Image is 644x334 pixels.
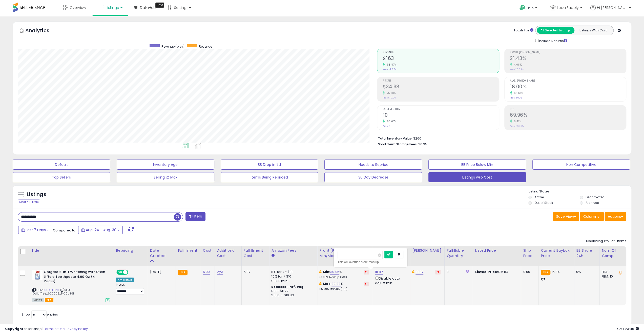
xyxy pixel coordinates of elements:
div: FBM: 10 [602,274,622,279]
span: | SKU: DollarTree_622025_5.00_391 [32,288,74,296]
div: This will override store markup [338,260,403,265]
a: 30.05 [330,269,339,274]
div: Ship Price [523,248,536,259]
div: Cost [203,248,213,253]
div: Disable auto adjust min [375,276,406,285]
div: ASIN: [32,270,110,302]
a: 5.00 [203,269,210,274]
label: Deactivated [586,195,605,199]
img: 41JhHzotq1L._SL40_.jpg [32,270,43,280]
span: Revenue (prev) [161,44,184,49]
i: Revert to store-level Max Markup [365,283,367,285]
i: This overrides the store level max markup for this listing [319,282,321,285]
small: Prev: 20.59% [510,68,524,71]
div: Fulfillment Cost [244,248,267,259]
span: Avg. Buybox Share [510,80,626,82]
div: BB Share 24h. [576,248,597,259]
label: Archived [586,201,599,205]
p: 115.09% Markup (ROI) [319,287,369,291]
small: FBA [178,270,187,275]
b: Total Inventory Value: [378,136,412,141]
div: Amazon AI [116,278,134,282]
b: Min: [323,269,330,274]
span: Help [527,6,534,10]
i: This overrides the store level min markup for this listing [319,270,321,273]
span: All listings currently available for purchase on Amazon [32,298,44,302]
button: BB Drop in 7d [221,160,318,170]
a: Hi [PERSON_NAME] [590,5,631,16]
h5: Analytics [25,27,59,35]
div: [DATE] [150,270,170,274]
div: seller snap | | [5,327,88,331]
div: 0 [447,270,469,274]
small: Amazon Fees. [271,253,274,258]
button: BB Price Below Min [428,160,526,170]
button: All Selected Listings [537,27,574,34]
div: Preset: [116,283,144,294]
div: Profit [PERSON_NAME] on Min/Max [319,248,371,259]
div: Totals For [514,28,533,33]
div: Additional Cost [217,248,239,259]
b: Max: [323,281,331,286]
b: Listed Price: [475,269,498,274]
div: FBA: 1 [602,270,622,274]
div: 5.37 [244,270,265,274]
button: Selling @ Max [117,172,214,182]
button: Last 7 Days [18,226,52,234]
div: 8% for <= $10 [271,270,313,274]
div: Displaying 1 to 1 of 1 items [586,239,626,244]
button: Top Sellers [13,172,110,182]
div: Num of Comp. [602,248,624,259]
a: Terms of Use [43,326,65,331]
label: Out of Stock [534,201,553,205]
div: Fulfillment [178,248,198,253]
span: Ordered Items [383,108,499,111]
div: Listed Price [475,248,519,253]
small: 63.64% [512,91,524,95]
div: % [319,282,369,291]
b: Short Term Storage Fees: [378,142,417,146]
h5: Listings [27,191,46,198]
div: % [319,270,369,279]
small: 5.47% [512,120,522,123]
span: OFF [128,270,136,274]
small: Prev: 11.00% [510,96,522,99]
h2: $34.98 [383,84,499,91]
span: Compared to: [53,228,76,233]
div: Fulfillable Quantity [447,248,471,259]
div: 0% [576,270,596,274]
div: Title [31,248,112,253]
small: Prev: $19.90 [383,96,396,99]
small: 75.78% [385,91,396,95]
button: Items Being Repriced [221,172,318,182]
span: Overview [70,5,86,10]
a: B001CIE8NE [43,288,59,292]
button: Listings w/o Cost [428,172,526,182]
button: Default [13,160,110,170]
a: 18.97 [416,269,423,274]
div: $0.30 min [271,279,313,283]
button: Inventory Age [117,160,214,170]
small: 4.08% [512,63,522,67]
label: Active [534,195,544,199]
strong: Copyright [5,326,24,331]
a: Help [515,1,542,16]
span: Hi [PERSON_NAME] [597,5,627,10]
b: Colgate 2-in-1 Whitening with Stain Lifters Toothpaste 4.60 Oz (4 Packs) [44,270,105,285]
a: N/A [217,269,223,274]
span: Show: entries [22,312,58,317]
div: [PERSON_NAME] [412,248,442,253]
a: 18.87 [375,269,383,274]
span: Last 7 Days [26,227,46,232]
small: 66.67% [385,120,396,123]
small: Prev: $96.64 [383,68,396,71]
i: Revert to store-level Min Markup [365,271,367,273]
button: Save View [553,212,579,221]
button: Actions [605,212,626,221]
div: Date Created [150,248,174,259]
span: ROI [510,108,626,111]
span: Listings [106,5,119,10]
h2: 69.96% [510,112,626,119]
span: LocalSupply [557,5,579,10]
span: Profit [PERSON_NAME] [510,51,626,54]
